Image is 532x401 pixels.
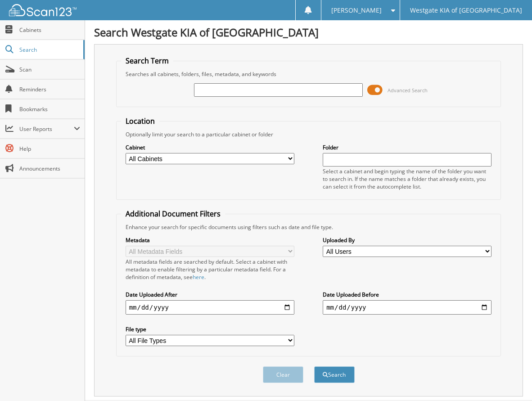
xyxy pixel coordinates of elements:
[19,145,80,153] span: Help
[19,26,80,34] span: Cabinets
[19,46,79,54] span: Search
[388,87,428,94] span: Advanced Search
[331,8,382,13] span: [PERSON_NAME]
[410,8,522,13] span: Westgate KIA of [GEOGRAPHIC_DATA]
[9,4,77,16] img: scan123-logo-white.svg
[19,125,74,133] span: User Reports
[323,167,491,190] div: Select a cabinet and begin typing the name of the folder you want to search in. If the name match...
[126,300,294,315] input: start
[121,56,173,66] legend: Search Term
[193,273,204,281] a: here
[263,366,303,383] button: Clear
[121,70,496,78] div: Searches all cabinets, folders, files, metadata, and keywords
[19,165,80,172] span: Announcements
[126,291,294,298] label: Date Uploaded After
[323,236,491,244] label: Uploaded By
[323,300,491,315] input: end
[19,105,80,113] span: Bookmarks
[121,223,496,231] div: Enhance your search for specific documents using filters such as date and file type.
[126,144,294,151] label: Cabinet
[94,25,523,40] h1: Search Westgate KIA of [GEOGRAPHIC_DATA]
[121,209,225,219] legend: Additional Document Filters
[314,366,355,383] button: Search
[121,131,496,138] div: Optionally limit your search to a particular cabinet or folder
[323,144,491,151] label: Folder
[126,325,294,333] label: File type
[126,236,294,244] label: Metadata
[323,291,491,298] label: Date Uploaded Before
[121,116,159,126] legend: Location
[126,258,294,281] div: All metadata fields are searched by default. Select a cabinet with metadata to enable filtering b...
[487,358,532,401] iframe: Chat Widget
[19,66,80,73] span: Scan
[19,86,80,93] span: Reminders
